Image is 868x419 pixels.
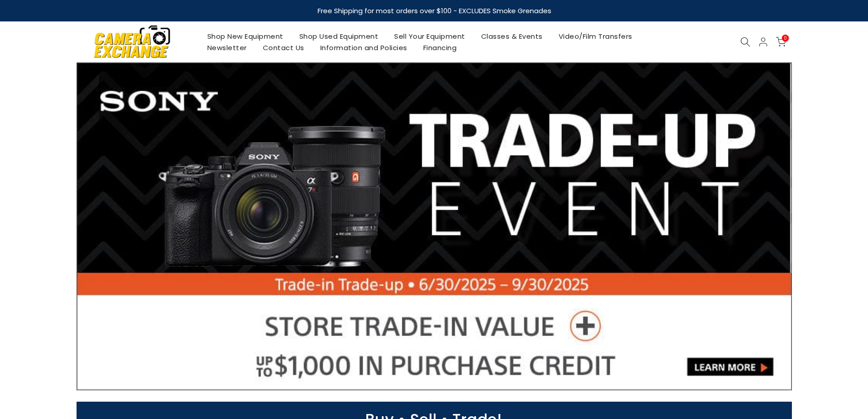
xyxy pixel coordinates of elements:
a: Video/Film Transfers [550,31,640,42]
li: Page dot 2 [417,375,422,380]
a: Financing [415,42,465,53]
a: Sell Your Equipment [386,31,473,42]
a: 0 [776,37,786,47]
strong: Free Shipping for most orders over $100 - EXCLUDES Smoke Grenades [317,6,551,16]
a: Newsletter [199,42,255,53]
a: Classes & Events [473,31,550,42]
a: Shop New Equipment [199,31,291,42]
li: Page dot 1 [408,375,413,380]
span: 0 [782,35,789,41]
a: Shop Used Equipment [291,31,386,42]
a: Contact Us [255,42,312,53]
li: Page dot 4 [437,375,442,380]
a: Information and Policies [312,42,415,53]
li: Page dot 6 [456,375,461,380]
li: Page dot 5 [446,375,451,380]
li: Page dot 3 [427,375,432,380]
